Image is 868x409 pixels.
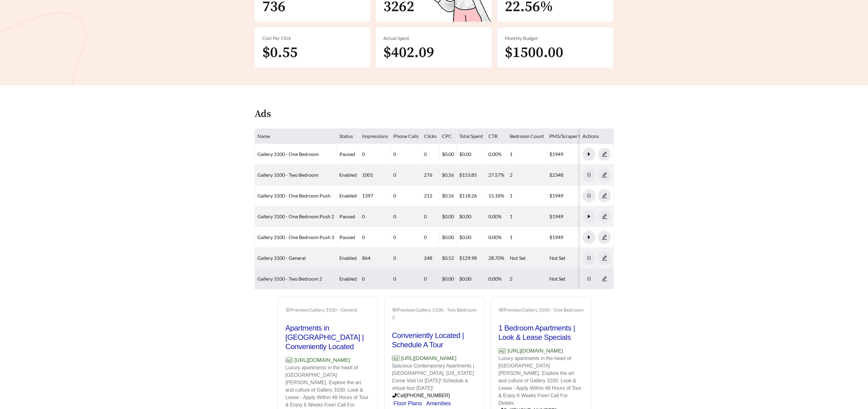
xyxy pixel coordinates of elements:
a: edit [598,193,611,198]
span: paused [339,234,355,240]
span: pause [583,193,595,198]
span: $402.09 [383,43,434,62]
th: Name [255,129,337,144]
td: 0.00% [486,144,507,165]
td: 0 [421,206,439,227]
td: $0.00 [439,269,457,289]
span: enabled [339,276,357,282]
span: paused [339,151,355,157]
td: 2 [507,165,547,185]
a: Gallery 3100 - Two Bedroom 2 [257,276,322,282]
p: [URL][DOMAIN_NAME] [392,354,477,362]
td: 0 [391,206,421,227]
th: Clicks [421,129,439,144]
th: Bedroom Count [507,129,547,144]
td: 1 [507,227,547,248]
td: Not Set [507,248,547,269]
th: Actions [580,129,614,144]
button: caret-right [582,210,595,223]
div: Preview: Gallery 3100 - General [286,306,370,313]
td: 1001 [360,165,391,185]
span: edit [598,151,611,157]
th: Total Spent [457,129,486,144]
button: pause [582,272,595,285]
span: edit [598,255,611,261]
td: 0 [391,227,421,248]
td: 0.00% [486,269,507,289]
a: edit [598,151,611,157]
div: Actual Spent [383,35,484,42]
td: 0 [360,269,391,289]
span: eye [286,307,290,312]
button: edit [598,148,611,161]
td: 1 [507,185,547,206]
td: 0 [391,248,421,269]
td: 0 [421,269,439,289]
td: 212 [421,185,439,206]
span: Ad [286,358,293,363]
span: caret-right [583,214,595,219]
td: $1949 [547,185,603,206]
a: edit [598,276,611,282]
td: 15.18% [486,185,507,206]
td: 248 [421,248,439,269]
td: 0 [360,144,391,165]
p: Spacious Contemporary Apartments | [GEOGRAPHIC_DATA], [US_STATE]. Come Visit Us [DATE]! Schedule ... [392,362,477,392]
a: edit [598,234,611,240]
button: caret-right [582,148,595,161]
a: Floor Plans [394,400,422,407]
td: 1 [507,206,547,227]
button: edit [598,231,611,244]
td: 0 [360,206,391,227]
th: PMS/Scraper Unit Price [547,129,603,144]
td: 0 [391,144,421,165]
a: edit [598,255,611,261]
button: caret-right [582,231,595,244]
div: Monthly Budget [505,35,606,42]
span: edit [598,172,611,178]
span: phone [392,393,397,398]
td: 1 [507,144,547,165]
button: pause [582,189,595,202]
td: $0.00 [439,206,457,227]
h2: Conveniently Located | Schedule A Tour [392,331,477,349]
span: edit [598,276,611,282]
span: $0.55 [262,43,298,62]
td: $1949 [547,144,603,165]
span: paused [339,213,355,219]
td: $0.00 [457,269,486,289]
td: 28.70% [486,248,507,269]
td: $2348 [547,165,603,185]
h2: 1 Bedroom Apartments | Look & Lease Specials [499,323,583,342]
td: 0 [391,269,421,289]
td: 2 [507,269,547,289]
td: $118.26 [457,185,486,206]
td: 0 [360,227,391,248]
td: $0.00 [457,144,486,165]
td: $1949 [547,227,603,248]
td: 0 [391,185,421,206]
td: 276 [421,165,439,185]
a: Gallery 3100 - One Bedroom Push 2 [257,213,334,219]
button: edit [598,168,611,181]
span: enabled [339,255,357,261]
td: Not Set [547,248,603,269]
div: Cost Per Click [262,35,363,42]
span: CPC [442,133,452,139]
span: pause [583,172,595,178]
span: eye [499,307,504,312]
td: $0.00 [457,206,486,227]
p: Call [PHONE_NUMBER] [392,392,477,399]
button: edit [598,272,611,285]
a: Gallery 3100 - One Bedroom Push [257,193,330,198]
button: edit [598,251,611,265]
td: $0.52 [439,248,457,269]
span: pause [583,276,595,282]
span: CTR [488,133,498,139]
button: edit [598,189,611,202]
th: Phone Calls [391,129,421,144]
button: pause [582,168,595,181]
a: Gallery 3100 - Two Bedroom [257,172,318,178]
span: Ad [499,348,506,353]
a: Gallery 3100 - One Bedroom [257,151,319,157]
